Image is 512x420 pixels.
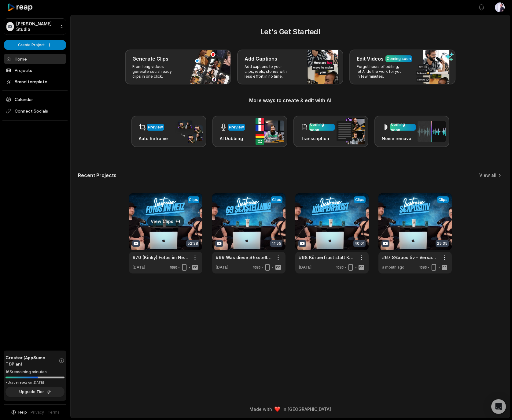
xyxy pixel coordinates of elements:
[310,122,333,133] div: Coming soon
[4,40,66,50] button: Create Project
[491,399,506,414] div: Open Intercom Messenger
[6,369,64,375] div: 165 remaining minutes
[76,406,504,412] div: Made with in [GEOGRAPHIC_DATA]
[357,55,384,62] h3: Edit Videos
[175,120,203,143] img: auto_reframe.png
[78,26,503,37] h2: Let's Get Started!
[301,135,335,142] h3: Transcription
[6,22,14,31] div: SS
[220,135,245,142] h3: AI Dubbing
[245,64,292,79] p: Add captions to your clips, reels, stories with less effort in no time.
[391,122,414,133] div: Coming soon
[78,172,116,178] h2: Recent Projects
[229,125,244,130] div: Preview
[31,410,44,415] a: Privacy
[11,410,27,415] button: Help
[479,172,496,178] a: View all
[4,54,66,64] a: Home
[132,55,168,62] h3: Generate Clips
[48,410,60,415] a: Terms
[4,94,66,104] a: Calendar
[387,56,411,61] div: Coming soon
[6,387,64,397] button: Upgrade Tier
[382,135,416,142] h3: Noise removal
[274,407,280,412] img: heart emoji
[299,254,355,261] a: #68 Körperfrust statt Körperlust - Die Unzufriedenheit mit unseren Körpern
[418,121,446,142] img: noise_removal.png
[4,76,66,87] a: Brand template
[6,380,64,385] div: *Usage resets on [DATE]
[4,65,66,75] a: Projects
[18,410,27,415] span: Help
[132,64,180,79] p: From long videos generate social ready clips in one click.
[4,106,66,117] span: Connect Socials
[357,64,404,79] p: Forget hours of editing, let AI do the work for you in few minutes.
[16,21,57,32] p: [PERSON_NAME] Studio
[337,118,365,144] img: transcription.png
[78,97,503,104] h3: More ways to create & edit with AI
[256,118,284,145] img: ai_dubbing.png
[133,254,189,261] a: #70 (Kinky) Fotos im Netz?! - Die unsichtbare Gefahr von Fotopoints, Fotoshootings etc.
[382,254,438,261] a: #67 S€xpositiv - Versaut oder ganz normal?!
[139,135,168,142] h3: Auto Reframe
[148,125,163,130] div: Preview
[6,354,59,367] span: Creator (AppSumo T1) Plan!
[216,254,272,261] a: #69 Was diese S€xstellung für uns so besonders macht - Old but gold und niemals langweilig -
[245,55,277,62] h3: Add Captions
